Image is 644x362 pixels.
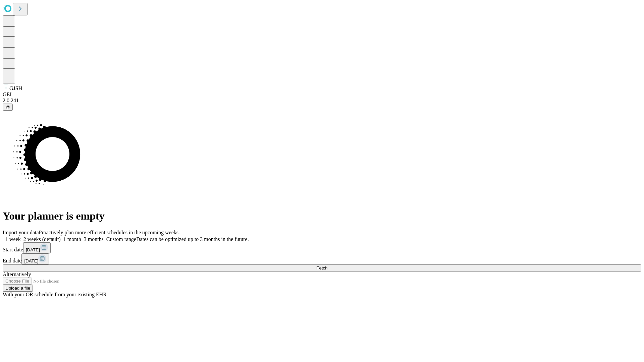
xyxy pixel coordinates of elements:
button: Fetch [3,264,641,271]
button: @ [3,104,13,111]
span: 1 month [63,236,81,242]
div: End date [3,253,641,264]
h1: Your planner is empty [3,210,641,222]
span: [DATE] [24,258,38,263]
button: Upload a file [3,285,33,292]
span: 3 months [84,236,104,242]
div: GEI [3,92,641,98]
span: Import your data [3,230,39,235]
span: With your OR schedule from your existing EHR [3,292,107,297]
span: [DATE] [26,247,40,252]
span: Custom range [106,236,136,242]
span: Dates can be optimized up to 3 months in the future. [136,236,249,242]
span: Fetch [316,265,327,270]
div: Start date [3,242,641,253]
button: [DATE] [23,242,51,253]
span: 1 week [5,236,21,242]
span: 2 weeks (default) [23,236,61,242]
span: @ [5,105,10,110]
div: 2.0.241 [3,98,641,104]
span: Alternatively [3,271,31,277]
span: Proactively plan more efficient schedules in the upcoming weeks. [39,230,180,235]
span: GJSH [9,85,22,91]
button: [DATE] [21,253,49,264]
